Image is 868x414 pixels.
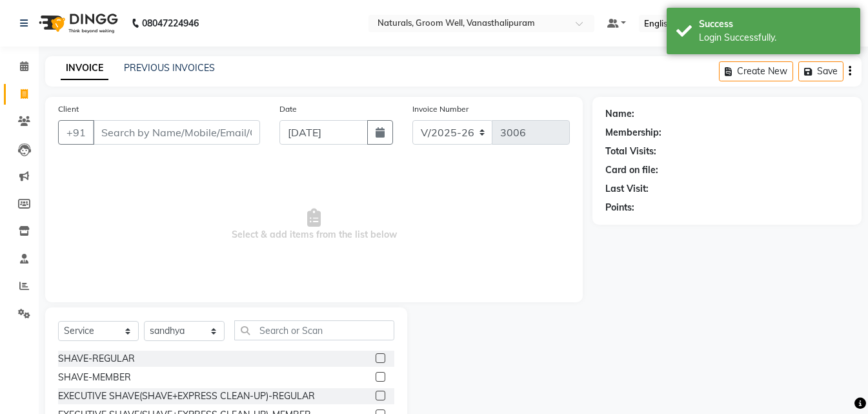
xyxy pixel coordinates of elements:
[33,5,121,41] img: logo
[605,145,656,158] div: Total Visits:
[605,163,658,177] div: Card on file:
[93,120,260,145] input: Search by Name/Mobile/Email/Code
[605,201,634,214] div: Points:
[719,61,793,81] button: Create New
[58,389,315,403] div: EXECUTIVE SHAVE(SHAVE+EXPRESS CLEAN-UP)-REGULAR
[279,103,297,115] label: Date
[699,17,851,31] div: Success
[605,107,634,121] div: Name:
[58,371,131,384] div: SHAVE-MEMBER
[412,103,469,115] label: Invoice Number
[61,57,108,80] a: INVOICE
[58,160,570,289] span: Select & add items from the list below
[798,61,843,81] button: Save
[58,103,79,115] label: Client
[124,62,215,74] a: PREVIOUS INVOICES
[234,320,394,340] input: Search or Scan
[142,5,199,41] b: 08047224946
[605,126,661,140] div: Membership:
[58,352,135,366] div: SHAVE-REGULAR
[605,182,649,196] div: Last Visit:
[699,31,851,45] div: Login Successfully.
[58,120,94,145] button: +91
